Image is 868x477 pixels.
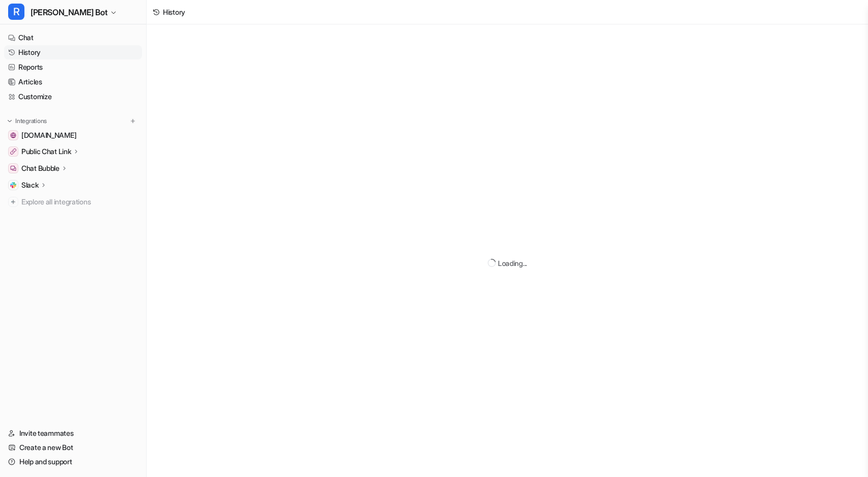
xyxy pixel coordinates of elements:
[10,148,16,155] img: Public Chat Link
[21,146,71,157] p: Public Chat Link
[4,455,142,469] a: Help and support
[10,132,16,138] img: getrella.com
[21,163,60,173] p: Chat Bubble
[8,4,24,20] span: R
[4,60,142,74] a: Reports
[4,426,142,440] a: Invite teammates
[4,440,142,455] a: Create a new Bot
[15,117,47,125] p: Integrations
[4,31,142,45] a: Chat
[21,194,138,210] span: Explore all integrations
[4,116,50,126] button: Integrations
[4,90,142,104] a: Customize
[4,195,142,209] a: Explore all integrations
[21,130,76,140] span: [DOMAIN_NAME]
[10,165,16,171] img: Chat Bubble
[21,180,39,190] p: Slack
[6,117,13,125] img: expand menu
[8,197,18,207] img: explore all integrations
[129,117,136,125] img: menu_add.svg
[10,182,16,188] img: Slack
[163,7,185,17] div: History
[4,128,142,142] a: getrella.com[DOMAIN_NAME]
[4,45,142,59] a: History
[4,75,142,89] a: Articles
[498,258,527,269] div: Loading...
[31,5,107,19] span: [PERSON_NAME] Bot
